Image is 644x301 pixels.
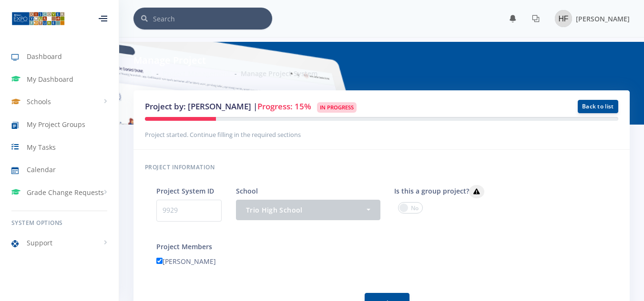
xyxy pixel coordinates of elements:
li: Manage Project System [231,68,317,78]
span: Calendar [27,165,56,175]
span: Progress: 15% [257,101,311,112]
nav: breadcrumb [145,68,317,78]
span: My Dashboard [27,74,73,84]
label: [PERSON_NAME] [156,256,216,266]
h6: Project information [145,161,618,174]
div: Trio High School [246,205,365,215]
a: Project Management [163,69,231,78]
span: Schools [27,97,51,107]
input: Search [153,8,272,29]
span: My Tasks [27,142,56,152]
span: Support [27,238,52,248]
img: ... [11,11,65,26]
label: Is this a group project? [394,185,484,198]
a: Image placeholder [PERSON_NAME] [547,8,630,29]
span: [PERSON_NAME] [576,14,630,23]
label: Project Members [156,242,212,252]
span: My Project Groups [27,119,85,129]
a: Back to list [578,100,618,113]
button: Trio High School [236,200,380,220]
label: Project System ID [156,186,214,196]
img: Image placeholder [555,10,572,27]
label: School [236,186,258,196]
p: 9929 [156,200,222,222]
span: In Progress [317,102,357,113]
span: Grade Change Requests [27,187,104,197]
input: [PERSON_NAME] [156,258,163,264]
h6: Manage Project [133,53,206,68]
h6: System Options [11,219,107,227]
h3: Project by: [PERSON_NAME] | [145,100,456,113]
span: Dashboard [27,51,62,61]
small: Project started. Continue filling in the required sections [145,130,301,139]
